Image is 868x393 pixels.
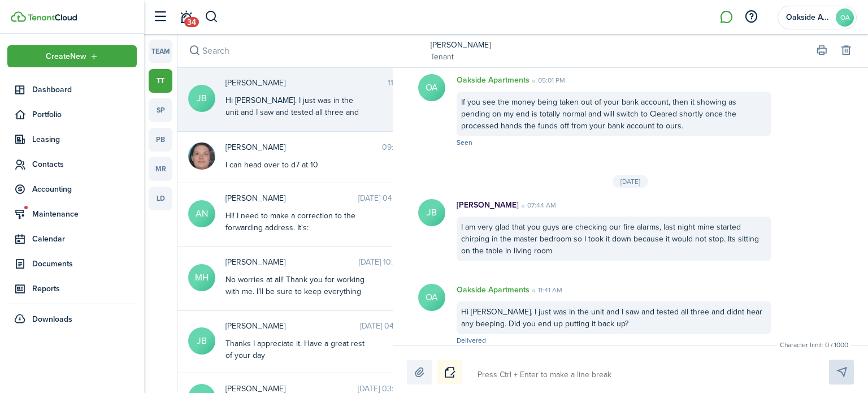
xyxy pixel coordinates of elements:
span: Delivered [457,335,486,346]
img: TenantCloud [28,14,77,21]
time: 09:38 AM [382,141,416,153]
button: Open sidebar [149,6,171,28]
div: Hi [PERSON_NAME]. I just was in the unit and I saw and tested all three and didnt hear any beepin... [457,301,771,334]
span: Leasing [32,133,137,145]
div: Thanks I appreciate it. Have a great rest of your day [225,338,367,361]
time: 07:44 AM [519,200,556,210]
span: Seen [457,137,472,148]
p: [PERSON_NAME] [457,199,519,211]
a: Notifications [175,3,197,32]
div: No worries at all! Thank you for working with me. I’ll be sure to keep everything up to date from... [225,274,367,321]
a: [PERSON_NAME] [431,39,491,51]
time: 11:41 AM [530,285,562,295]
time: [DATE] 04:18 PM [360,320,416,332]
input: search [177,34,425,67]
a: team [149,40,172,63]
a: ld [149,187,172,210]
avatar-text: JB [188,327,215,355]
span: Michael Hill [225,256,359,268]
avatar-text: JB [188,85,215,112]
button: Open resource center [741,7,761,27]
a: mr [149,157,172,181]
avatar-text: OA [836,8,854,27]
button: Delete [838,43,854,59]
a: Reports [7,278,137,300]
time: 05:01 PM [530,75,565,85]
div: Hi [PERSON_NAME]. I just was in the unit and I saw and tested all three and didnt hear any beepin... [225,94,367,142]
avatar-text: AN [188,200,215,227]
p: Oakside Apartments [457,74,530,86]
a: sp [149,98,172,122]
div: [DATE] [613,175,648,188]
span: 34 [184,17,199,27]
avatar-text: MH [188,264,215,291]
time: [DATE] 04:59 PM [358,192,416,204]
time: [DATE] 10:02 AM [359,256,416,268]
button: Print [814,43,830,59]
span: Jacob Bramlett [225,77,388,89]
button: Search [186,43,202,59]
span: Maintenance [32,208,137,220]
span: Portfolio [32,109,137,120]
span: Create New [46,53,86,61]
time: 11:41 AM [388,77,416,89]
span: Calendar [32,233,137,245]
span: Documents [32,258,137,270]
a: pb [149,128,172,152]
small: Character limit: 0 / 1000 [777,340,851,350]
span: Dashboard [32,84,137,96]
button: Open menu [7,45,137,67]
span: JOE BARAHONA [225,320,360,332]
avatar-text: JB [418,199,445,226]
avatar-text: OA [418,74,445,101]
div: I can head over to d7 at 10 [225,159,367,171]
span: Accounting [32,183,137,195]
a: tt [149,69,172,93]
span: Contacts [32,158,137,170]
div: Hi! I need to make a correction to the forwarding address. It's: [STREET_ADDRESS] Additionally, I... [225,210,367,305]
button: Search [205,7,219,27]
span: Oakside Apartments [786,14,831,21]
span: Downloads [32,313,72,325]
span: Reports [32,283,137,295]
span: Jennifer Dahn [225,141,382,153]
div: I am very glad that you guys are checking our fire alarms, last night mine started chirping in th... [457,217,771,261]
button: Notice [437,360,462,385]
p: Oakside Apartments [457,284,530,296]
a: Dashboard [7,79,137,101]
img: TenantCloud [11,11,26,22]
avatar-text: OA [418,284,445,311]
span: Ariel Nichols [225,192,358,204]
img: Jennifer Dahn [188,142,215,170]
a: Tenant [431,51,491,63]
div: If you see the money being taken out of your bank account, then it showing as pending on my end i... [457,92,771,136]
